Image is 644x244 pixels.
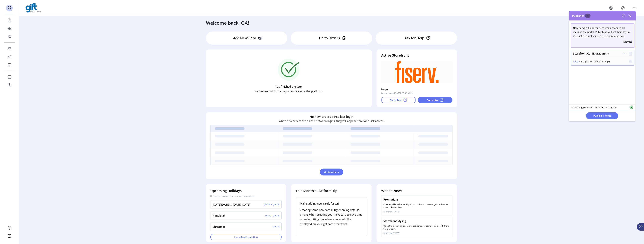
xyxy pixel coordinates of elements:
p: Go to Orders [319,36,340,41]
p: Create and launch a variety of promotions to increase gift cards sales around the holidays. [383,203,450,209]
span: 1 [585,14,591,18]
button: twqa [573,60,579,63]
span: Launch a Promotion [215,235,277,239]
button: Go to orders [320,169,343,176]
span: New items will appear here when changes are made in the portal. Publishing will set them live in ... [573,26,630,38]
button: menu [632,5,637,11]
h3: Welcome back, QA! [206,19,249,26]
p: When new orders are placed between logins, they will appear here for quick access. [279,119,384,123]
button: menu [608,5,614,11]
span: Go to orders [324,170,339,174]
p: Ask for Help [405,36,424,41]
span: Publishing request submitted successful! [571,106,617,109]
p: Make adding new cards faster! [300,202,363,206]
p: [DATE][DATE] & [DATE][DATE] [212,203,250,207]
p: Launched [DATE] [383,232,450,235]
p: Add New Card [233,36,256,41]
p: twqa [381,86,388,92]
p: Last updated: [DATE], 05:40:09 PM [381,92,413,95]
p: You finished the tour [275,85,302,89]
span: Publisher [572,14,591,18]
button: Launch a Promotion [210,234,282,240]
p: Go to Test [390,98,402,102]
button: Dismiss [623,40,632,43]
span: Publish 1 Items [590,114,614,117]
p: Go to Live [427,98,438,102]
p: Using the all new styler set and edit styles for storefronts directly from the platform. [383,224,450,230]
p: You’ve seen all of the important areas of the platform. [255,89,323,93]
p: Launched [DATE] [383,210,450,213]
p: [DATE] & [DATE] [264,203,279,206]
p: Promotions [383,198,450,202]
p: [DATE] - [DATE] [265,214,279,217]
h4: This Month's Platform Tip [296,188,367,193]
p: Hanukkah [212,214,226,218]
p: Storefront Styling [383,219,450,223]
button: Publisher Panel [620,5,626,11]
p: Holidays are a great time to launch promotions [210,195,282,198]
h6: No new orders since last login [310,114,353,119]
img: logo [25,3,41,13]
button: Storefront Configuration (1) [622,52,626,56]
p: Creating some new cards? Try enabling default pricing when creating your next card to save time w... [300,208,363,226]
h4: Active Storefront [381,53,452,58]
h4: Upcoming Holidays [210,188,282,193]
span: Storefront Configuration (1) [573,52,609,55]
button: Publish 1 Items [586,112,618,119]
p: Christmas [212,225,225,229]
p: [DATE] [273,225,279,228]
h4: What's New? [381,188,452,193]
div: was updated by twqa_emp1 [573,60,610,63]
